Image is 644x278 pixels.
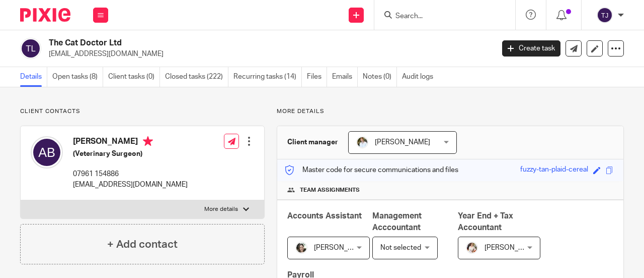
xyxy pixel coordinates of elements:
[485,244,540,251] span: [PERSON_NAME]
[402,67,438,87] a: Audit logs
[204,205,238,213] p: More details
[20,38,41,59] img: svg%3E
[73,180,188,190] p: [EMAIL_ADDRESS][DOMAIN_NAME]
[73,169,188,179] p: 07961 154886
[332,67,358,87] a: Emails
[466,242,478,254] img: Kayleigh%20Henson.jpeg
[300,186,360,194] span: Team assignments
[502,40,560,57] a: Create task
[285,165,458,175] p: Master code for secure communications and files
[49,49,487,59] p: [EMAIL_ADDRESS][DOMAIN_NAME]
[20,107,265,116] p: Client contacts
[307,67,327,87] a: Files
[520,164,588,176] div: fuzzy-tan-plaid-cereal
[380,244,421,251] span: Not selected
[287,212,362,220] span: Accounts Assistant
[372,212,422,232] span: Management Acccountant
[287,137,338,147] h3: Client manager
[107,237,178,252] h4: + Add contact
[143,136,153,146] i: Primary
[20,8,70,22] img: Pixie
[277,107,624,116] p: More details
[356,136,368,148] img: sarah-royle.jpg
[73,136,188,149] h4: [PERSON_NAME]
[108,67,160,87] a: Client tasks (0)
[52,67,103,87] a: Open tasks (8)
[31,136,63,169] img: svg%3E
[363,67,397,87] a: Notes (0)
[458,212,513,232] span: Year End + Tax Accountant
[375,139,430,146] span: [PERSON_NAME]
[49,38,399,48] h2: The Cat Doctor Ltd
[597,7,613,23] img: svg%3E
[73,149,188,159] h5: (Veterinary Surgeon)
[295,242,307,254] img: barbara-raine-.jpg
[314,244,369,251] span: [PERSON_NAME]
[165,67,228,87] a: Closed tasks (222)
[20,67,47,87] a: Details
[394,12,485,21] input: Search
[233,67,302,87] a: Recurring tasks (14)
